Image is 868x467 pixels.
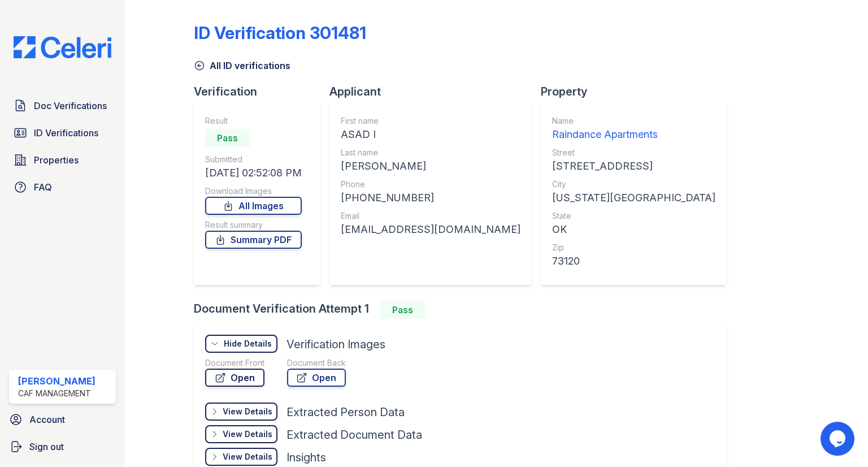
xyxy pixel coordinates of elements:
[34,153,79,167] span: Properties
[341,127,520,142] div: ASAD I
[552,158,715,174] div: [STREET_ADDRESS]
[552,242,715,253] div: Zip
[552,210,715,222] div: State
[9,149,116,171] a: Properties
[341,115,520,127] div: First name
[223,429,272,440] div: View Details
[194,23,366,43] div: ID Verification 301481
[18,388,96,399] div: CAF Management
[205,357,264,369] div: Document Front
[287,449,326,465] div: Insights
[34,99,107,113] span: Doc Verifications
[205,231,302,249] a: Summary PDF
[341,210,520,222] div: Email
[29,440,64,453] span: Sign out
[9,176,116,198] a: FAQ
[552,179,715,190] div: City
[29,413,65,426] span: Account
[224,338,272,349] div: Hide Details
[18,374,96,388] div: [PERSON_NAME]
[194,301,736,319] div: Document Verification Attempt 1
[541,84,736,100] div: Property
[552,115,715,127] div: Name
[341,222,520,237] div: [EMAIL_ADDRESS][DOMAIN_NAME]
[205,115,302,127] div: Result
[5,435,120,458] a: Sign out
[552,127,715,142] div: Raindance Apartments
[194,84,329,100] div: Verification
[205,369,264,387] a: Open
[223,451,272,462] div: View Details
[552,190,715,206] div: [US_STATE][GEOGRAPHIC_DATA]
[287,369,346,387] a: Open
[194,59,290,72] a: All ID verifications
[205,154,302,165] div: Submitted
[821,422,857,456] iframe: chat widget
[341,158,520,174] div: [PERSON_NAME]
[341,179,520,190] div: Phone
[34,126,98,140] span: ID Verifications
[34,180,52,194] span: FAQ
[552,115,715,142] a: Name Raindance Apartments
[329,84,541,100] div: Applicant
[9,94,116,117] a: Doc Verifications
[552,147,715,158] div: Street
[552,222,715,237] div: OK
[5,36,120,58] img: CE_Logo_Blue-a8612792a0a2168367f1c8372b55b34899dd931a85d93a1a3d3e32e68fde9ad4.png
[380,301,426,319] div: Pass
[552,253,715,269] div: 73120
[9,122,116,144] a: ID Verifications
[223,406,272,417] div: View Details
[205,129,250,147] div: Pass
[341,190,520,206] div: [PHONE_NUMBER]
[287,427,422,443] div: Extracted Document Data
[205,165,302,181] div: [DATE] 02:52:08 PM
[287,336,385,352] div: Verification Images
[205,219,302,231] div: Result summary
[5,408,120,431] a: Account
[341,147,520,158] div: Last name
[287,357,346,369] div: Document Back
[205,185,302,197] div: Download Images
[205,197,302,215] a: All Images
[287,404,405,420] div: Extracted Person Data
